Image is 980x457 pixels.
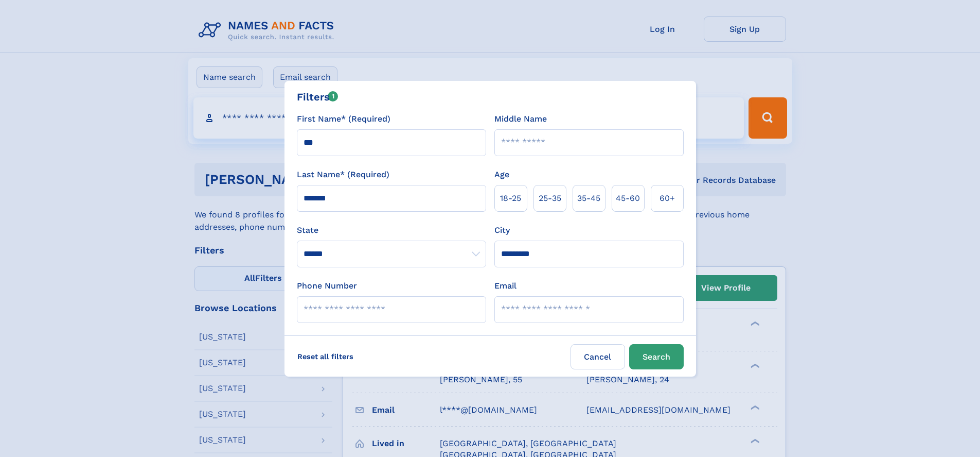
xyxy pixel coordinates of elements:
[494,224,510,236] label: City
[494,113,547,125] label: Middle Name
[297,168,389,181] label: Last Name* (Required)
[494,168,509,181] label: Age
[577,192,600,205] span: 35‑45
[539,192,561,205] span: 25‑35
[571,344,625,369] label: Cancel
[297,224,486,236] label: State
[297,113,390,125] label: First Name* (Required)
[500,192,521,205] span: 18‑25
[297,89,338,105] div: Filters
[291,344,360,369] label: Reset all filters
[616,192,640,205] span: 45‑60
[297,280,357,292] label: Phone Number
[629,344,684,369] button: Search
[494,280,516,292] label: Email
[660,192,675,205] span: 60+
